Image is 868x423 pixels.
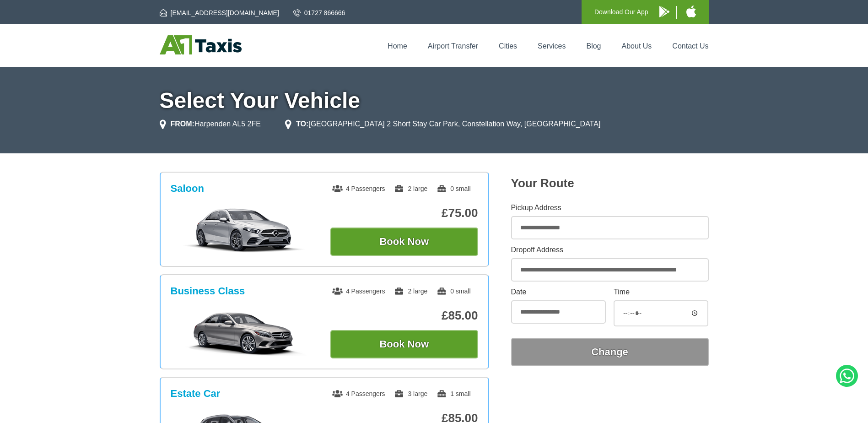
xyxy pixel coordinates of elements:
[171,120,194,128] strong: FROM:
[160,90,709,112] h1: Select Your Vehicle
[175,207,313,253] img: Saloon
[499,42,517,50] a: Cities
[285,119,600,130] li: [GEOGRAPHIC_DATA] 2 Short Stay Car Park, Constellation Way, [GEOGRAPHIC_DATA]
[437,390,470,397] span: 1 small
[160,8,279,17] a: [EMAIL_ADDRESS][DOMAIN_NAME]
[332,287,385,295] span: 4 Passengers
[394,390,427,397] span: 3 large
[511,176,709,190] h2: Your Route
[296,120,308,128] strong: TO:
[171,285,245,297] h3: Business Class
[538,42,566,50] a: Services
[428,42,478,50] a: Airport Transfer
[437,185,470,192] span: 0 small
[394,287,427,295] span: 2 large
[160,35,242,54] img: A1 Taxis St Albans LTD
[394,185,427,192] span: 2 large
[332,185,385,192] span: 4 Passengers
[511,338,709,366] button: Change
[659,6,669,17] img: A1 Taxis Android App
[171,183,204,195] h3: Saloon
[511,246,709,254] label: Dropoff Address
[160,119,261,130] li: Harpenden AL5 2FE
[330,228,478,256] button: Book Now
[511,288,606,296] label: Date
[175,310,313,356] img: Business Class
[614,288,708,296] label: Time
[586,42,601,50] a: Blog
[332,390,385,397] span: 4 Passengers
[594,6,648,18] p: Download Our App
[672,42,708,50] a: Contact Us
[622,42,652,50] a: About Us
[388,42,407,50] a: Home
[330,309,478,323] p: £85.00
[437,287,470,295] span: 0 small
[293,8,345,17] a: 01727 866666
[171,388,221,400] h3: Estate Car
[686,5,696,17] img: A1 Taxis iPhone App
[330,330,478,358] button: Book Now
[511,204,709,211] label: Pickup Address
[330,206,478,220] p: £75.00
